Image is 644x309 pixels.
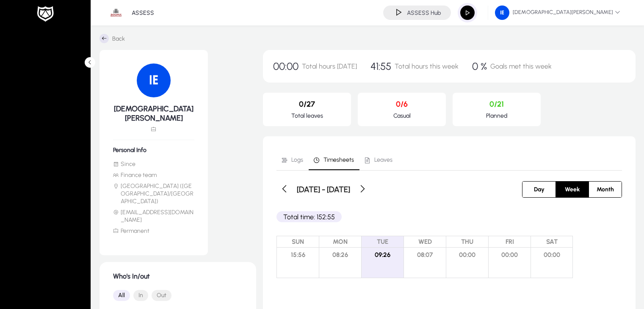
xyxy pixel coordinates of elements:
[472,60,487,72] span: 0 %
[374,157,392,163] span: Leaves
[531,248,572,262] span: 00:00
[404,236,446,248] span: WED
[35,5,56,23] img: white-logo.png
[395,62,459,70] span: Total hours this week
[309,150,359,170] a: Timesheets
[270,112,344,119] p: Total leaves
[560,182,585,197] span: Week
[108,5,124,21] img: 1.png
[362,248,404,262] span: 09:26
[113,146,194,154] h6: Personal Info
[490,62,552,70] span: Goals met this week
[276,211,342,222] p: Total time: 152:55
[319,248,361,262] span: 08:26
[446,236,488,248] span: THU
[137,63,171,97] img: 104.png
[556,182,589,197] button: Week
[132,9,154,17] p: ASSESS
[407,9,441,17] h4: ASSESS Hub
[291,157,303,163] span: Logs
[489,236,531,248] span: FRI
[302,62,357,70] span: Total hours [DATE]
[277,248,319,262] span: 15:56
[446,248,488,262] span: 00:00
[489,248,531,262] span: 00:00
[531,236,572,248] span: SAT
[277,236,319,248] span: SUN
[113,290,130,301] button: All
[270,99,344,109] p: 0/27
[113,171,194,179] li: Finance team
[365,112,439,119] p: Casual
[365,99,439,109] p: 0/6
[273,60,299,72] span: 00:00
[459,112,534,119] p: Planned
[297,185,350,194] h3: [DATE] - [DATE]
[133,290,148,301] button: In
[404,248,446,262] span: 08:07
[529,182,550,197] span: Day
[113,227,194,235] li: Permanent
[100,34,125,43] a: Back
[488,5,627,20] button: [DEMOGRAPHIC_DATA][PERSON_NAME]
[522,182,556,197] button: Day
[370,60,391,72] span: 41:55
[152,290,171,301] button: Out
[459,99,534,109] p: 0/21
[495,6,509,20] img: 104.png
[276,150,309,170] a: Logs
[495,6,620,20] span: [DEMOGRAPHIC_DATA][PERSON_NAME]
[113,160,194,168] li: Since
[113,182,194,205] li: [GEOGRAPHIC_DATA] ([GEOGRAPHIC_DATA]/[GEOGRAPHIC_DATA])
[362,236,404,248] span: TUE
[589,182,622,197] button: Month
[113,272,243,280] h1: Who's In/out
[591,182,619,197] span: Month
[113,287,243,304] mat-button-toggle-group: Font Style
[113,209,194,224] li: [EMAIL_ADDRESS][DOMAIN_NAME]
[323,157,354,163] span: Timesheets
[113,104,194,123] h5: [DEMOGRAPHIC_DATA][PERSON_NAME]
[359,150,398,170] a: Leaves
[319,236,361,248] span: MON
